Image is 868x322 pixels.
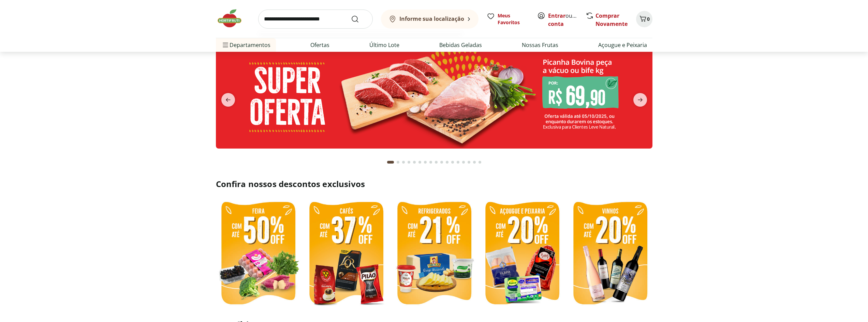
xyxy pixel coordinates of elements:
button: Go to page 7 from fs-carousel [423,154,428,170]
a: Criar conta [548,12,586,28]
button: Go to page 10 from fs-carousel [439,154,444,170]
button: Go to page 16 from fs-carousel [472,154,477,170]
button: Go to page 4 from fs-carousel [406,154,412,170]
img: Hortifruti [216,8,250,29]
button: Go to page 17 from fs-carousel [477,154,483,170]
button: Go to page 8 from fs-carousel [428,154,433,170]
a: Meus Favoritos [487,12,529,26]
button: Go to page 14 from fs-carousel [461,154,466,170]
a: Ofertas [310,41,329,49]
a: Bebidas Geladas [439,41,482,49]
span: Meus Favoritos [498,12,529,26]
button: Current page from fs-carousel [386,154,395,170]
a: Entrar [548,12,565,19]
button: Go to page 11 from fs-carousel [444,154,450,170]
span: 0 [647,16,650,22]
button: Go to page 9 from fs-carousel [433,154,439,170]
a: Comprar Novamente [595,12,628,28]
img: refrigerados [392,198,476,310]
button: previous [216,93,240,107]
img: café [304,198,388,310]
img: feira [216,198,300,310]
button: Submit Search [351,15,367,23]
button: Go to page 6 from fs-carousel [417,154,423,170]
img: vinhos [568,198,652,310]
button: next [628,93,652,107]
input: search [258,10,373,29]
img: super oferta [216,43,652,149]
button: Menu [221,37,230,53]
a: Açougue e Peixaria [598,41,647,49]
button: Go to page 15 from fs-carousel [466,154,472,170]
img: resfriados [480,198,564,310]
a: Último Lote [369,41,399,49]
button: Go to page 2 from fs-carousel [395,154,401,170]
button: Informe sua localização [381,10,479,29]
b: Informe sua localização [399,15,464,22]
a: Nossas Frutas [522,41,558,49]
span: Departamentos [221,37,270,53]
h2: Confira nossos descontos exclusivos [216,179,652,189]
button: Carrinho [636,11,652,27]
button: Go to page 3 from fs-carousel [401,154,406,170]
span: ou [548,12,578,28]
button: Go to page 13 from fs-carousel [455,154,461,170]
button: Go to page 12 from fs-carousel [450,154,455,170]
button: Go to page 5 from fs-carousel [412,154,417,170]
